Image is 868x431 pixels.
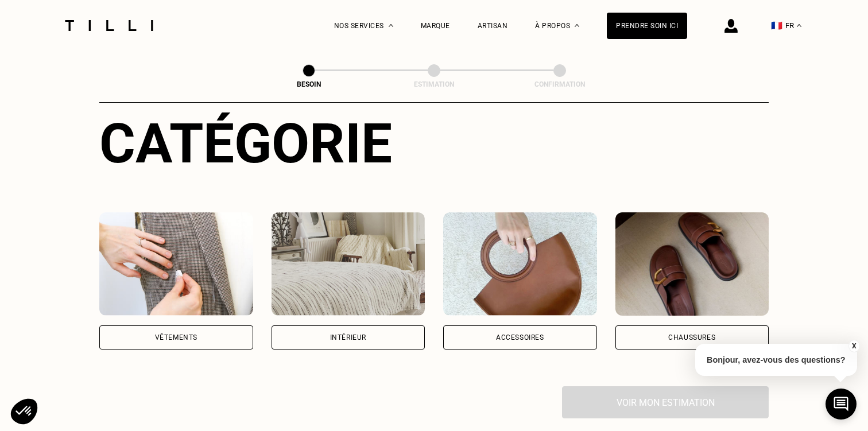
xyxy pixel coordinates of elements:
div: Besoin [251,80,366,88]
span: 🇫🇷 [771,20,782,31]
div: Accessoires [496,334,544,341]
img: Intérieur [272,212,425,316]
div: Confirmation [502,80,617,88]
img: Logo du service de couturière Tilli [61,20,157,31]
img: Menu déroulant à propos [575,24,579,27]
img: icône connexion [724,19,738,33]
img: menu déroulant [797,24,801,27]
div: Vêtements [155,334,197,341]
img: Vêtements [99,212,253,316]
a: Artisan [478,22,508,30]
a: Marque [421,22,450,30]
img: Accessoires [443,212,597,316]
div: Catégorie [99,111,769,176]
a: Prendre soin ici [607,13,687,39]
p: Bonjour, avez-vous des questions? [695,344,857,376]
div: Chaussures [668,334,715,341]
img: Chaussures [615,212,769,316]
button: X [848,340,859,352]
img: Menu déroulant [389,24,393,27]
div: Estimation [377,80,491,88]
div: Intérieur [330,334,366,341]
